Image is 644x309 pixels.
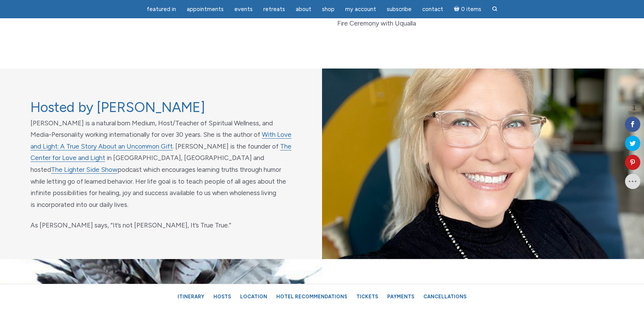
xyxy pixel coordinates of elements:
span: Shop [322,6,335,13]
a: Cancellations [420,290,470,303]
a: Contact [418,2,448,17]
p: As [PERSON_NAME] says, “It’s not [PERSON_NAME], It’s True True.” [30,219,292,231]
p: [PERSON_NAME] is a natural born Medium, Host/Teacher of Spiritual Wellness, and Media-Personality... [30,117,292,211]
a: Hosts [210,290,235,303]
a: Location [236,290,271,303]
span: About [296,6,311,13]
a: Retreats [259,2,290,17]
span: featured in [147,6,176,13]
a: Cart0 items [449,1,486,17]
a: Payments [383,290,418,303]
span: Appointments [187,6,224,13]
a: featured in [142,2,181,17]
a: My Account [341,2,381,17]
a: Tickets [352,290,382,303]
a: Shop [317,2,339,17]
a: With Love and Light: A True Story About an Uncommon Gift [30,131,292,150]
a: Events [230,2,257,17]
span: My Account [345,6,376,13]
span: Subscribe [387,6,412,13]
span: Shares [628,111,640,115]
span: Contact [422,6,443,13]
span: 0 items [461,6,481,12]
a: Subscribe [382,2,416,17]
a: Hotel Recommendations [272,290,351,303]
a: Itinerary [174,290,208,303]
a: Hosted by [PERSON_NAME] [30,99,205,115]
span: Events [234,6,253,13]
i: Cart [454,6,461,13]
a: The Lighter Side Show [51,166,117,174]
span: Retreats [263,6,285,13]
a: About [291,2,316,17]
a: Appointments [182,2,228,17]
span: 1 [628,104,640,111]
